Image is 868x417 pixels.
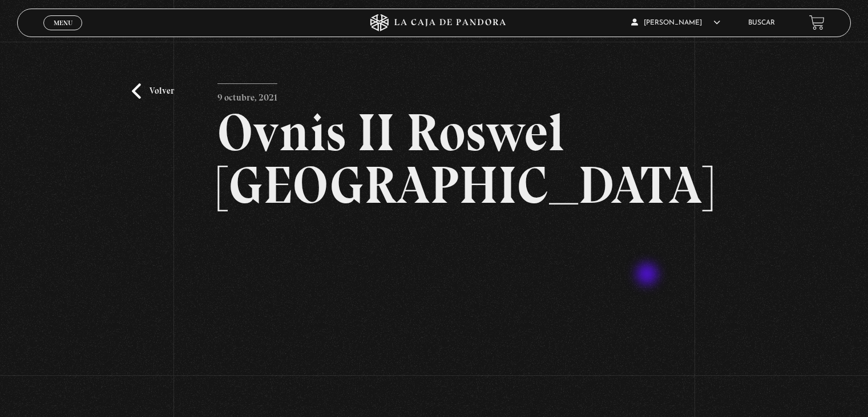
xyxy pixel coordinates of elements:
[217,83,277,106] p: 9 octubre, 2021
[132,83,174,99] a: Volver
[50,29,76,37] span: Cerrar
[748,19,775,26] a: Buscar
[809,15,825,30] a: View your shopping cart
[217,106,651,211] h2: Ovnis II Roswel [GEOGRAPHIC_DATA]
[54,19,72,26] span: Menu
[631,19,720,26] span: [PERSON_NAME]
